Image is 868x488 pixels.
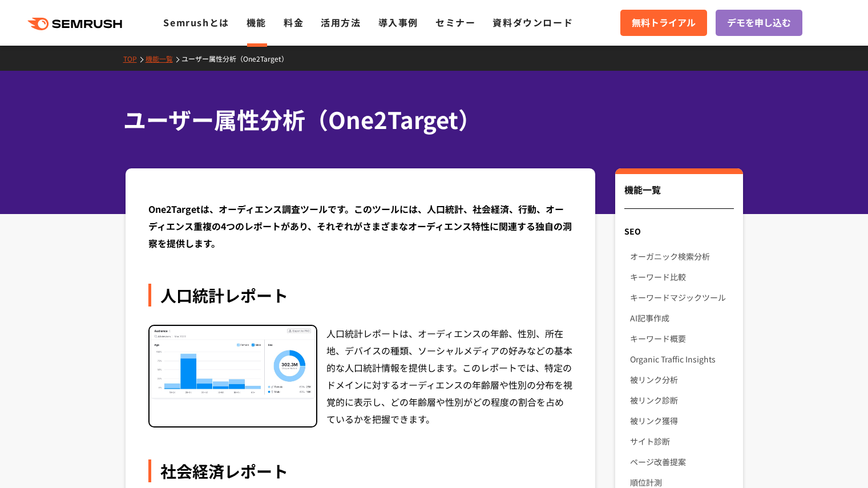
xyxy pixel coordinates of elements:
span: デモを申し込む [727,15,791,30]
a: 被リンク獲得 [630,410,733,431]
a: セミナー [435,15,475,29]
a: サイト診断 [630,431,733,451]
div: 機能一覧 [624,183,733,209]
a: キーワードマジックツール [630,287,733,308]
a: オーガニック検索分析 [630,246,733,267]
a: 資料ダウンロード [492,15,573,29]
div: SEO [615,221,742,241]
span: 無料トライアル [632,15,696,30]
div: 人口統計レポートは、オーディエンスの年齢、性別、所在地、デバイスの種類、ソーシャルメディアの好みなどの基本的な人口統計情報を提供します。このレポートでは、特定のドメインに対するオーディエンスの年... [326,325,573,427]
a: 活用方法 [321,15,361,29]
a: 導入事例 [378,15,418,29]
div: 人口統計レポート [148,284,573,306]
h1: ユーザー属性分析（One2Target） [123,103,734,136]
div: One2Targetは、オーディエンス調査ツールです。このツールには、人口統計、社会経済、行動、オーディエンス重複の4つのレポートがあり、それぞれがさまざまなオーディエンス特性に関連する独自の洞... [148,200,573,252]
a: TOP [123,54,146,63]
a: デモを申し込む [716,10,802,36]
a: AI記事作成 [630,308,733,328]
div: 社会経済レポート [148,459,573,482]
a: ユーザー属性分析（One2Target） [181,54,297,63]
a: ページ改善提案 [630,451,733,472]
a: Organic Traffic Insights [630,349,733,369]
a: 無料トライアル [620,10,707,36]
a: 料金 [284,15,304,29]
a: 機能 [247,15,267,29]
a: キーワード概要 [630,328,733,349]
a: 機能一覧 [146,54,181,63]
a: Semrushとは [163,15,229,29]
img: 人口統計レポート [150,326,316,400]
a: 被リンク診断 [630,390,733,410]
a: 被リンク分析 [630,369,733,390]
a: キーワード比較 [630,267,733,287]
